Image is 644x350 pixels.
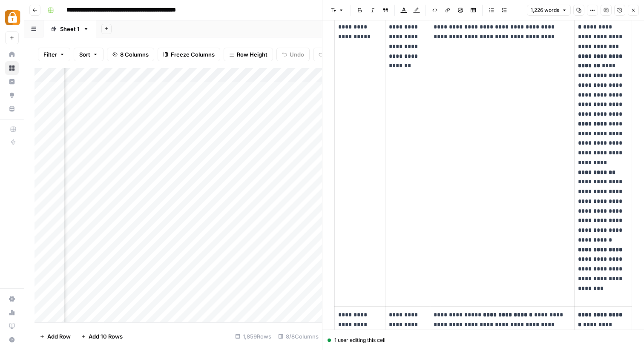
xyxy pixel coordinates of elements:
button: Add Row [34,330,76,343]
div: 1,859 Rows [232,330,275,343]
img: Adzz Logo [5,10,20,25]
span: Add 10 Rows [89,332,123,341]
button: Workspace: Adzz [5,7,19,28]
a: Browse [5,61,19,75]
a: Settings [5,292,19,306]
a: Usage [5,306,19,319]
span: 8 Columns [120,50,149,59]
button: Row Height [224,48,273,61]
button: Help + Support [5,333,19,347]
a: Your Data [5,102,19,116]
span: Freeze Columns [171,50,215,59]
button: Add 10 Rows [76,330,128,343]
button: Undo [276,48,310,61]
div: 1 user editing this cell [328,336,639,344]
span: Add Row [47,332,71,341]
span: Row Height [237,50,267,59]
button: Sort [74,48,103,61]
button: 8 Columns [107,48,154,61]
span: Undo [290,50,304,59]
a: Insights [5,75,19,88]
span: 1,226 words [531,6,559,14]
div: 8/8 Columns [275,330,322,343]
button: 1,226 words [527,5,571,16]
span: Sort [79,50,90,59]
div: Sheet 1 [60,25,80,33]
a: Learning Hub [5,319,19,333]
a: Opportunities [5,88,19,102]
a: Home [5,48,19,61]
a: Sheet 1 [43,20,96,37]
span: Filter [43,50,57,59]
button: Filter [38,48,70,61]
button: Freeze Columns [158,48,220,61]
